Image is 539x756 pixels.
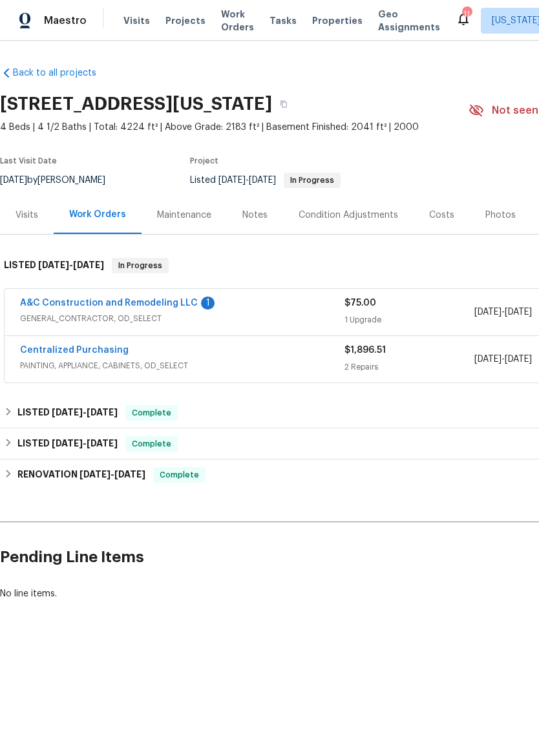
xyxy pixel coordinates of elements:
div: 1 Upgrade [344,313,474,326]
a: A&C Construction and Remodeling LLC [20,299,198,308]
span: [DATE] [218,176,246,185]
a: Centralized Purchasing [20,346,129,355]
div: Costs [429,209,454,222]
div: 11 [462,8,471,21]
span: - [38,260,104,269]
span: [DATE] [52,439,83,448]
div: Maintenance [157,209,211,222]
span: Complete [127,437,176,450]
span: [DATE] [79,470,111,479]
span: $1,896.51 [344,346,386,355]
span: [DATE] [87,439,118,448]
div: Work Orders [69,208,126,221]
span: Project [190,157,218,165]
div: 2 Repairs [344,361,474,373]
span: Complete [154,468,204,481]
span: Listed [190,176,341,185]
span: [DATE] [474,355,502,364]
div: Photos [485,209,516,222]
span: [DATE] [505,308,532,317]
span: - [79,470,145,479]
span: PAINTING, APPLIANCE, CABINETS, OD_SELECT [20,359,344,372]
span: Geo Assignments [378,8,440,34]
div: Notes [242,209,268,222]
span: $75.00 [344,299,376,308]
span: In Progress [285,176,339,184]
h6: LISTED [4,258,104,273]
span: [DATE] [505,355,532,364]
span: - [474,306,532,319]
span: Complete [127,406,176,419]
span: In Progress [113,259,167,272]
span: Work Orders [221,8,254,34]
span: - [52,408,118,417]
span: - [218,176,276,185]
h6: LISTED [17,436,118,452]
h6: RENOVATION [17,467,145,483]
span: Maestro [44,14,87,27]
span: Tasks [269,16,297,25]
span: GENERAL_CONTRACTOR, OD_SELECT [20,312,344,325]
span: [DATE] [38,260,69,269]
span: - [474,353,532,366]
h6: LISTED [17,405,118,421]
div: 1 [201,297,215,310]
span: Properties [312,14,363,27]
span: [DATE] [474,308,502,317]
span: [DATE] [87,408,118,417]
div: Visits [16,209,38,222]
button: Copy Address [272,92,295,116]
span: [DATE] [249,176,276,185]
span: Projects [165,14,206,27]
div: Condition Adjustments [299,209,398,222]
span: [DATE] [73,260,104,269]
span: [DATE] [52,408,83,417]
span: Visits [123,14,150,27]
span: [DATE] [114,470,145,479]
span: - [52,439,118,448]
